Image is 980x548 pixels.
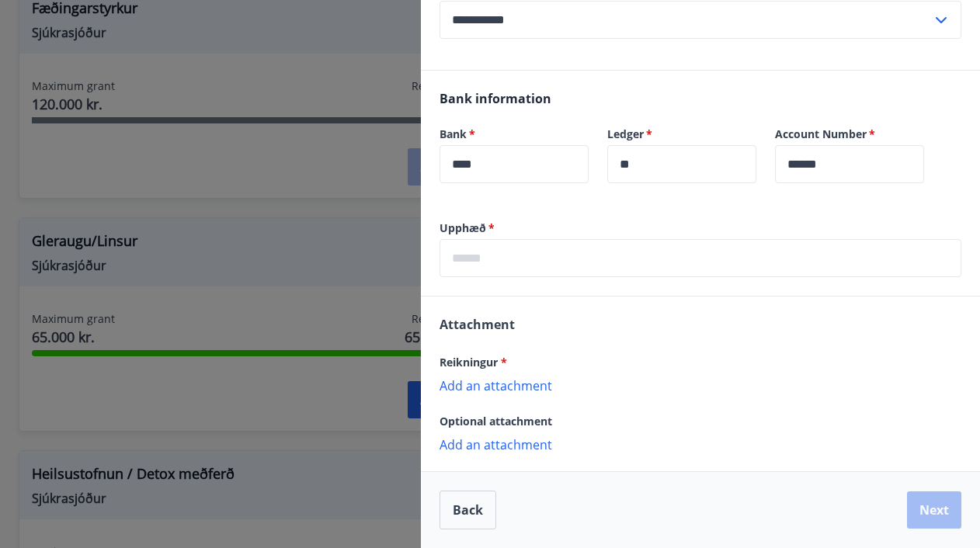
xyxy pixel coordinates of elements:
[440,316,515,333] span: Attachment
[775,127,924,142] label: Account Number
[440,90,551,107] span: Bank information
[440,436,961,452] p: Add an attachment
[440,491,496,529] button: Back
[440,239,961,277] div: Upphæð
[440,220,961,236] label: Upphæð
[607,127,756,142] label: Ledger
[440,355,507,369] span: Reikningur
[440,414,552,428] span: Optional attachment
[440,377,961,393] p: Add an attachment
[440,127,589,142] label: Bank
